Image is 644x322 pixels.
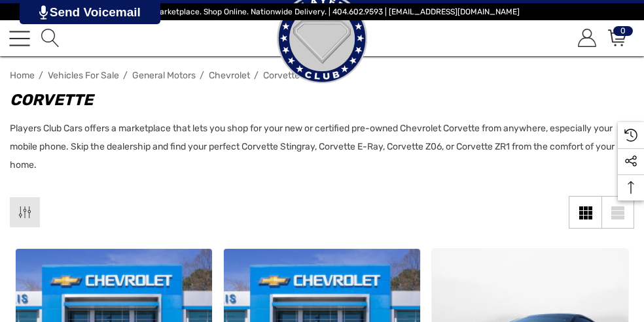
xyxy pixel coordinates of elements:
svg: Top [618,181,644,194]
span: Vehicle Marketplace. Shop Online. Nationwide Delivery. | 404.602.9593 | [EMAIL_ADDRESS][DOMAIN_NAME] [124,7,520,16]
h1: Corvette [10,88,621,112]
svg: Review Your Cart [608,29,626,47]
span: 0 [613,26,633,36]
a: List View [601,196,634,229]
a: Cart with 0 items [606,29,626,47]
a: Vehicles For Sale [48,70,119,81]
p: Players Club Cars offers a marketplace that lets you shop for your new or certified pre-owned Che... [10,120,621,174]
a: Sign in [576,29,596,47]
a: Search [39,29,60,47]
svg: Recently Viewed [624,129,637,142]
span: Toggle menu [9,37,30,39]
svg: Account [578,29,596,47]
svg: Social Media [624,155,637,168]
img: PjwhLS0gR2VuZXJhdG9yOiBHcmF2aXQuaW8gLS0+PHN2ZyB4bWxucz0iaHR0cDovL3d3dy53My5vcmcvMjAwMC9zdmciIHhtb... [39,5,48,20]
a: Grid View [569,196,601,229]
a: Home [10,70,35,81]
nav: Breadcrumb [10,64,634,87]
a: General Motors [132,70,196,81]
svg: Search [41,29,60,47]
a: Chevrolet [209,70,250,81]
a: Toggle menu [9,28,30,49]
